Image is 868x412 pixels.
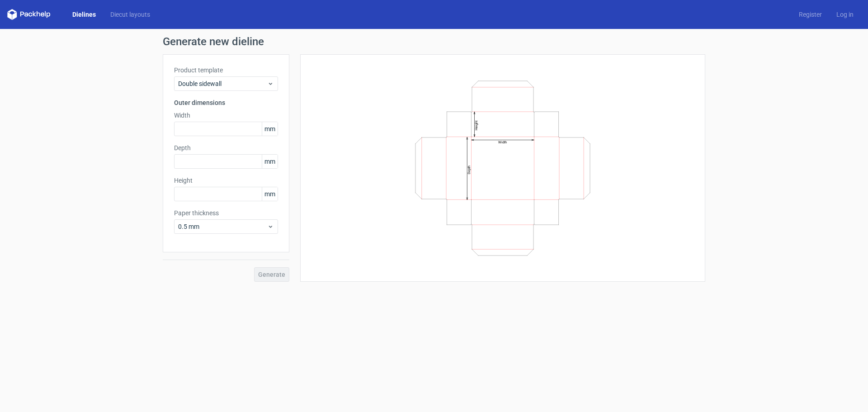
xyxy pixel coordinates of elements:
label: Depth [174,143,278,152]
span: Double sidewall [178,79,267,88]
a: Diecut layouts [103,10,157,19]
h3: Outer dimensions [174,98,278,107]
label: Product template [174,66,278,75]
label: Height [174,176,278,185]
text: Depth [467,165,471,174]
text: Height [474,120,478,130]
a: Log in [829,10,861,19]
h1: Generate new dieline [163,36,705,47]
a: Register [792,10,829,19]
label: Width [174,111,278,120]
span: mm [262,122,278,136]
span: 0.5 mm [178,222,267,231]
span: mm [262,187,278,201]
text: Width [498,140,507,144]
span: mm [262,155,278,168]
a: Dielines [65,10,103,19]
label: Paper thickness [174,208,278,218]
